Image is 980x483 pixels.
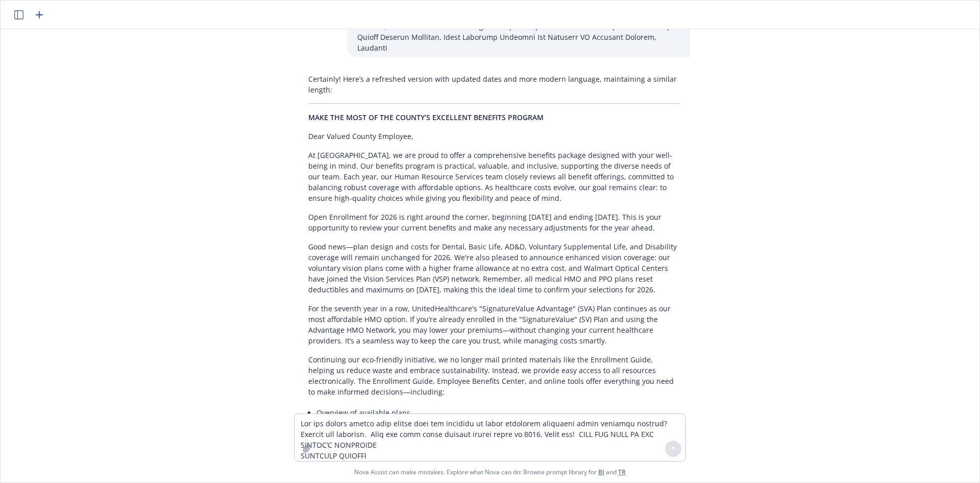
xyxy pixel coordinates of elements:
[308,354,680,397] p: Continuing our eco-friendly initiative, we no longer mail printed materials like the Enrollment G...
[308,74,680,95] p: Certainly! Here’s a refreshed version with updated dates and more modern language, maintaining a ...
[308,112,544,122] span: MAKE THE MOST OF THE COUNTY’S EXCELLENT BENEFITS PROGRAM
[308,131,680,142] p: Dear Valued County Employee,
[308,150,680,203] p: At [GEOGRAPHIC_DATA], we are proud to offer a comprehensive benefits package designed with your w...
[598,468,604,476] a: BI
[354,462,626,482] span: Nova Assist can make mistakes. Explore what Nova can do: Browse prompt library for and
[308,212,680,233] p: Open Enrollment for 2026 is right around the corner, beginning [DATE] and ending [DATE]. This is ...
[308,241,680,295] p: Good news—plan design and costs for Dental, Basic Life, AD&D, Voluntary Supplemental Life, and Di...
[316,405,680,420] li: Overview of available plans
[308,303,680,346] p: For the seventh year in a row, UnitedHealthcare's "SignatureValue Advantage" (SVA) Plan continues...
[618,468,626,476] a: TR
